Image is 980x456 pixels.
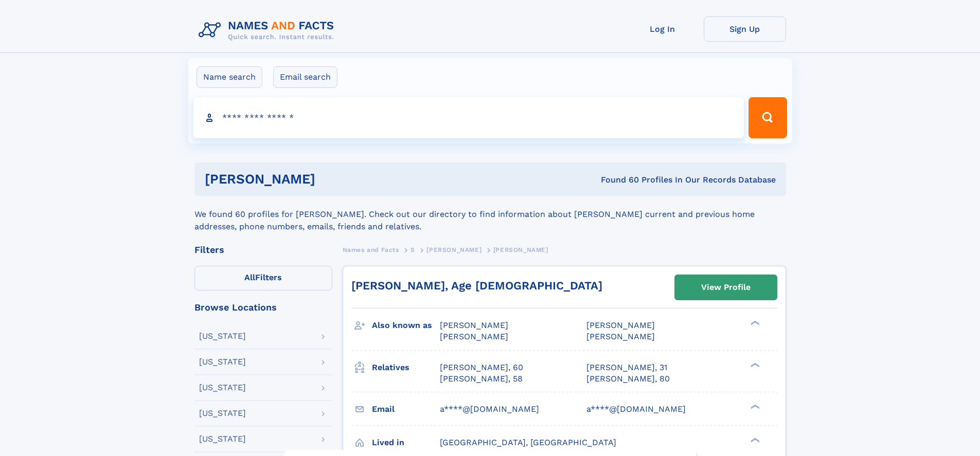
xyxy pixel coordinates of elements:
[372,317,440,334] h3: Also known as
[194,245,332,254] div: Filters
[748,320,760,326] div: ❯
[194,303,332,312] div: Browse Locations
[194,266,332,290] label: Filters
[194,196,786,233] div: We found 60 profiles for [PERSON_NAME]. Check out our directory to find information about [PERSON...
[440,320,508,330] span: [PERSON_NAME]
[199,332,246,340] div: [US_STATE]
[701,276,751,299] div: View Profile
[199,435,246,443] div: [US_STATE]
[748,403,760,410] div: ❯
[199,384,246,392] div: [US_STATE]
[372,434,440,451] h3: Lived in
[704,16,786,42] a: Sign Up
[621,16,704,42] a: Log In
[493,246,548,253] span: [PERSON_NAME]
[197,66,262,88] label: Name search
[749,97,787,138] button: Search Button
[273,66,337,88] label: Email search
[343,243,399,256] a: Names and Facts
[586,362,667,373] a: [PERSON_NAME], 31
[440,437,616,447] span: [GEOGRAPHIC_DATA], [GEOGRAPHIC_DATA]
[199,358,246,366] div: [US_STATE]
[411,243,415,256] a: S
[586,332,655,341] span: [PERSON_NAME]
[675,275,777,300] a: View Profile
[194,16,343,44] img: Logo Names and Facts
[440,332,508,341] span: [PERSON_NAME]
[199,409,246,417] div: [US_STATE]
[244,272,255,282] span: All
[372,400,440,418] h3: Email
[586,373,670,385] a: [PERSON_NAME], 80
[372,359,440,376] h3: Relatives
[440,373,523,385] a: [PERSON_NAME], 58
[748,361,760,368] div: ❯
[205,173,458,186] h1: [PERSON_NAME]
[458,174,776,186] div: Found 60 Profiles In Our Records Database
[351,279,602,292] a: [PERSON_NAME], Age [DEMOGRAPHIC_DATA]
[426,246,482,253] span: [PERSON_NAME]
[193,97,744,138] input: search input
[426,243,482,256] a: [PERSON_NAME]
[586,320,655,330] span: [PERSON_NAME]
[440,362,523,373] a: [PERSON_NAME], 60
[748,436,760,443] div: ❯
[411,246,415,253] span: S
